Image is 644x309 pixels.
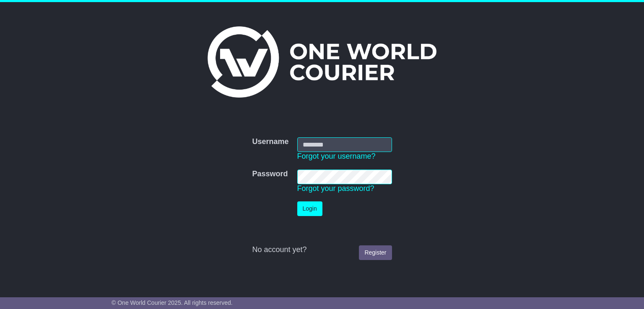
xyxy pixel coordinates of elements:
[359,245,392,260] a: Register
[112,299,233,306] span: © One World Courier 2025. All rights reserved.
[252,245,392,255] div: No account yet?
[208,26,436,98] img: One World
[297,152,376,160] a: Forgot your username?
[297,201,322,216] button: Login
[297,184,374,193] a: Forgot your password?
[252,137,288,147] label: Username
[252,170,288,179] label: Password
